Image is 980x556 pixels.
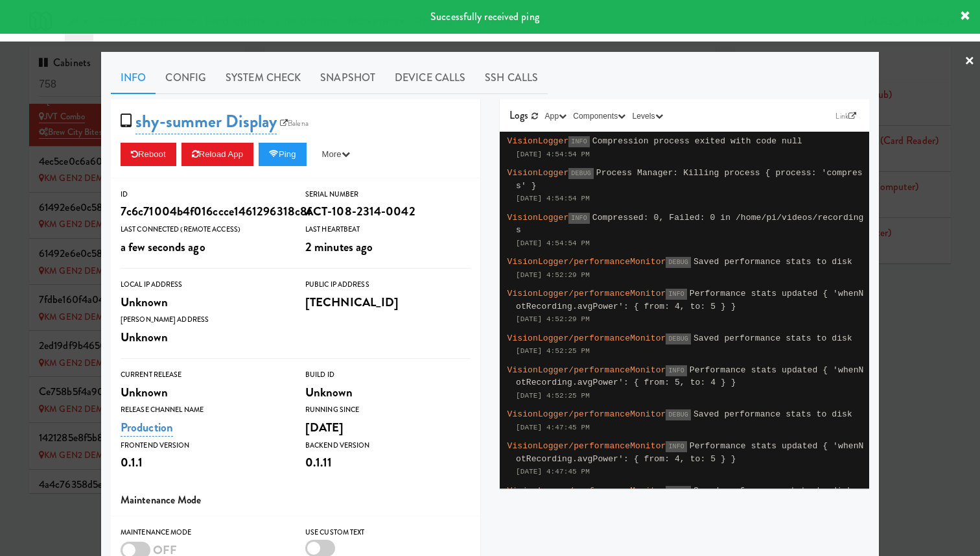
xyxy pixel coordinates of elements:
[694,333,852,343] span: Saved performance stats to disk
[121,381,286,404] div: Unknown
[121,238,205,256] span: a few seconds ago
[305,369,471,381] div: Build Id
[568,168,594,179] span: DEBUG
[430,9,539,24] span: Successfully received ping
[666,333,691,344] span: DEBUG
[516,468,590,476] span: [DATE] 4:47:45 PM
[507,257,666,267] span: VisionLogger/performanceMonitor
[121,526,286,539] div: Maintenance Mode
[694,257,852,267] span: Saved performance stats to disk
[568,213,589,224] span: INFO
[507,136,569,146] span: VisionLogger
[507,409,666,419] span: VisionLogger/performanceMonitor
[111,62,156,94] a: Info
[305,200,471,223] div: ACT-108-2314-0042
[121,223,286,236] div: Last Connected (Remote Access)
[305,404,471,417] div: Running Since
[507,441,666,451] span: VisionLogger/performanceMonitor
[121,439,286,452] div: Frontend Version
[305,278,471,291] div: Public IP Address
[475,62,548,94] a: SSH Calls
[312,143,360,166] button: More
[507,486,666,496] span: VisionLogger/performanceMonitor
[135,109,277,134] a: shy-summer Display
[666,365,686,376] span: INFO
[629,110,666,123] button: Levels
[666,257,691,268] span: DEBUG
[666,441,686,452] span: INFO
[516,289,864,311] span: Performance stats updated { 'whenNotRecording.avgPower': { from: 4, to: 5 } }
[666,409,691,420] span: DEBUG
[570,110,629,123] button: Components
[156,62,216,94] a: Config
[592,136,802,146] span: Compression process exited with code null
[121,291,286,313] div: Unknown
[121,188,286,201] div: ID
[385,62,475,94] a: Device Calls
[121,313,286,326] div: [PERSON_NAME] Address
[694,486,852,496] span: Saved performance stats to disk
[310,62,385,94] a: Snapshot
[516,195,590,202] span: [DATE] 4:54:54 PM
[507,289,666,298] span: VisionLogger/performanceMonitor
[964,42,975,82] a: ×
[121,143,176,166] button: Reboot
[277,117,312,130] a: Balena
[305,526,471,539] div: Use Custom Text
[121,278,286,291] div: Local IP Address
[516,347,590,355] span: [DATE] 4:52:25 PM
[516,392,590,400] span: [DATE] 4:52:25 PM
[516,315,590,323] span: [DATE] 4:52:29 PM
[542,110,570,123] button: App
[121,418,173,437] a: Production
[121,369,286,381] div: Current Release
[516,365,864,388] span: Performance stats updated { 'whenNotRecording.avgPower': { from: 5, to: 4 } }
[121,326,286,348] div: Unknown
[305,223,471,236] div: Last Heartbeat
[568,136,589,147] span: INFO
[516,239,590,247] span: [DATE] 4:54:54 PM
[121,452,286,474] div: 0.1.1
[305,291,471,313] div: [TECHNICAL_ID]
[305,188,471,201] div: Serial Number
[507,333,666,343] span: VisionLogger/performanceMonitor
[507,213,569,223] span: VisionLogger
[305,418,344,436] span: [DATE]
[516,168,863,191] span: Process Manager: Killing process { process: 'compress' }
[516,151,590,158] span: [DATE] 4:54:54 PM
[666,486,691,497] span: DEBUG
[507,168,569,178] span: VisionLogger
[121,492,202,507] span: Maintenance Mode
[121,200,286,223] div: 7c6c71004b4f016ccce1461296318c8f
[259,143,307,166] button: Ping
[305,238,373,256] span: 2 minutes ago
[516,441,864,464] span: Performance stats updated { 'whenNotRecording.avgPower': { from: 4, to: 5 } }
[216,62,310,94] a: System Check
[305,452,471,474] div: 0.1.11
[694,409,852,419] span: Saved performance stats to disk
[121,404,286,417] div: Release Channel Name
[516,213,864,236] span: Compressed: 0, Failed: 0 in /home/pi/videos/recordings
[305,439,471,452] div: Backend Version
[181,143,253,166] button: Reload App
[509,108,528,123] span: Logs
[507,365,666,375] span: VisionLogger/performanceMonitor
[305,381,471,404] div: Unknown
[516,271,590,279] span: [DATE] 4:52:29 PM
[516,424,590,431] span: [DATE] 4:47:45 PM
[832,110,859,123] a: Link
[666,289,686,300] span: INFO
